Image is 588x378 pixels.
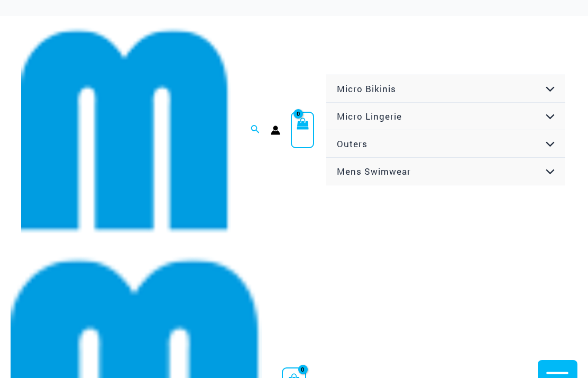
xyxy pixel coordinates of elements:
span: Outers [337,138,368,150]
nav: Site Navigation [325,73,567,187]
a: Mens SwimwearMenu ToggleMenu Toggle [326,158,565,185]
a: Account icon link [271,125,280,135]
a: OutersMenu ToggleMenu Toggle [326,130,565,158]
a: View Shopping Cart, empty [291,112,314,148]
span: Micro Lingerie [337,110,402,122]
span: Mens Swimwear [337,165,411,177]
span: Micro Bikinis [337,83,396,95]
a: Search icon link [251,123,260,137]
a: Micro LingerieMenu ToggleMenu Toggle [326,103,565,130]
a: Micro BikinisMenu ToggleMenu Toggle [326,75,565,103]
img: cropped mm emblem [21,25,231,235]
